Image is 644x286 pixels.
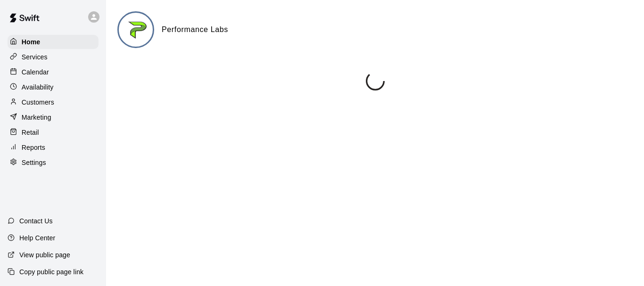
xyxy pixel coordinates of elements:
[22,143,45,152] p: Reports
[19,233,55,243] p: Help Center
[8,80,99,94] a: Availability
[19,267,83,277] p: Copy public page link
[22,37,41,47] p: Home
[162,24,228,36] h6: Performance Labs
[22,82,54,92] p: Availability
[22,52,48,62] p: Services
[8,125,99,139] a: Retail
[119,13,154,48] img: Performance Labs logo
[22,67,49,77] p: Calendar
[22,128,39,137] p: Retail
[8,140,99,155] a: Reports
[8,50,99,64] a: Services
[8,95,99,109] a: Customers
[19,250,70,260] p: View public page
[8,65,99,79] a: Calendar
[8,155,99,170] a: Settings
[8,35,99,49] a: Home
[19,216,53,226] p: Contact Us
[8,110,99,124] a: Marketing
[22,113,51,122] p: Marketing
[22,158,46,167] p: Settings
[22,98,54,107] p: Customers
